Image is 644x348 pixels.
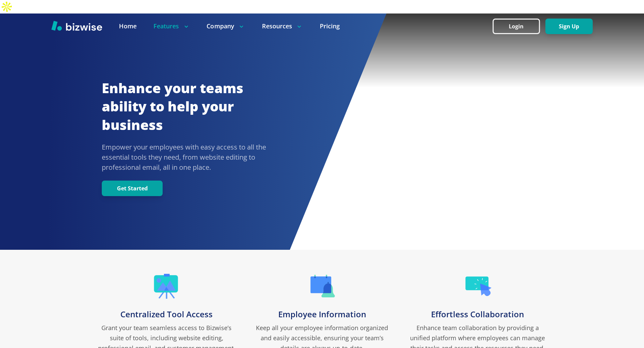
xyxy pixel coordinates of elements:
[102,185,163,192] a: Get Started
[431,309,524,320] h3: Effortless Collaboration
[120,309,213,320] h3: Centralized Tool Access
[493,19,540,34] button: Login
[278,309,366,320] h3: Employee Information
[153,22,190,30] p: Features
[493,23,545,30] a: Login
[462,270,493,301] img: Effortless Collaboration Icon
[307,270,337,301] img: Employee Information Icon
[102,181,163,196] button: Get Started
[262,22,303,30] p: Resources
[151,270,182,301] img: Centralized Tool Access Icon
[545,19,593,34] button: Sign Up
[545,23,593,30] a: Sign Up
[290,14,644,250] img: Four people holding hands together
[102,142,290,172] p: Empower your employees with easy access to all the essential tools they need, from website editin...
[51,21,102,31] img: Bizwise Logo
[207,22,245,30] p: Company
[119,22,137,30] a: Home
[319,22,339,30] a: Pricing
[102,79,290,134] h2: Enhance your teams ability to help your business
